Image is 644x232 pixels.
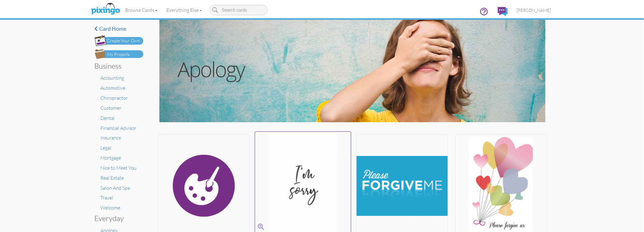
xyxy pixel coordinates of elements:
[95,62,139,70] h3: Business
[101,125,137,131] a: Financial Advisor
[512,2,556,18] a: [PERSON_NAME]
[162,2,207,18] a: Everything Else
[107,51,130,58] div: My Projects
[101,85,126,91] a: Automotive
[101,105,122,111] a: Customer
[101,135,121,141] a: Insurance
[101,195,113,201] a: Travel
[101,165,137,171] a: Nice to Meet You
[101,205,120,211] a: Welcome
[498,7,508,16] img: comments.svg
[95,26,143,32] a: Card home
[95,49,143,59] img: my-projects-button.png
[101,155,121,161] a: Mortgage
[101,145,112,151] a: Legal
[517,8,551,13] span: [PERSON_NAME]
[95,35,143,46] img: create-own-button.png
[159,20,545,122] img: apology.jpg
[95,214,139,222] h3: Everyday
[101,185,130,191] a: Salon And Spa
[210,5,267,15] input: Search cards
[107,38,140,44] div: Create Your Own
[89,2,122,17] img: pixingo logo
[101,75,124,81] a: Accounting
[101,175,124,181] a: Real Estate
[101,95,128,101] a: Chiropractor
[101,115,115,121] a: Dental
[121,2,162,18] a: Browse Cards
